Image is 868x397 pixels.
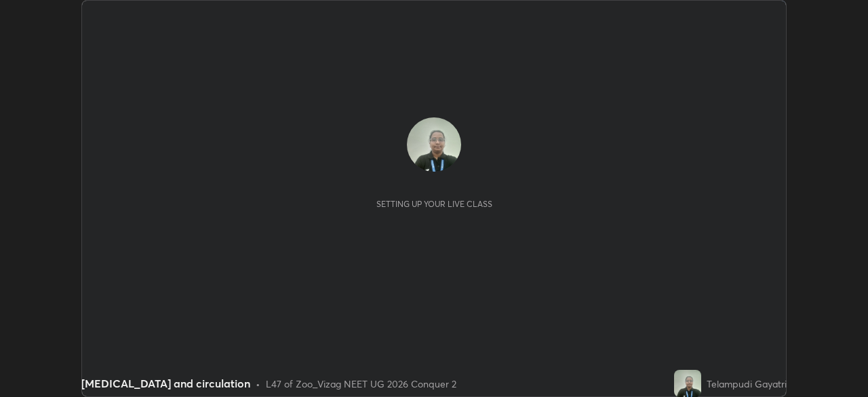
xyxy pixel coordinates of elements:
[256,377,260,391] div: •
[407,117,461,172] img: 06370376e3c44778b92783d89618c6a2.jpg
[707,377,787,391] div: Telampudi Gayatri
[81,375,250,392] div: [MEDICAL_DATA] and circulation
[674,370,701,397] img: 06370376e3c44778b92783d89618c6a2.jpg
[376,199,492,209] div: Setting up your live class
[266,377,456,391] div: L47 of Zoo_Vizag NEET UG 2026 Conquer 2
